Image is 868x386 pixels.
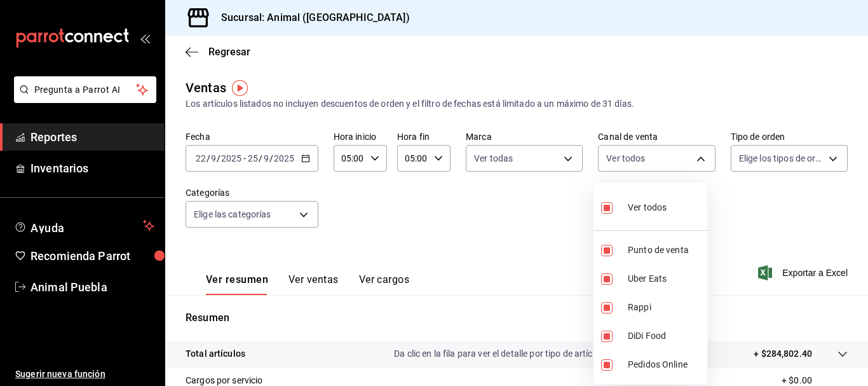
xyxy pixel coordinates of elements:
[628,244,702,257] span: Punto de venta
[628,358,702,371] span: Pedidos Online
[232,80,248,96] img: Tooltip marker
[628,301,702,314] span: Rappi
[628,272,702,286] span: Uber Eats
[628,201,667,214] span: Ver todos
[628,329,702,343] span: DiDi Food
